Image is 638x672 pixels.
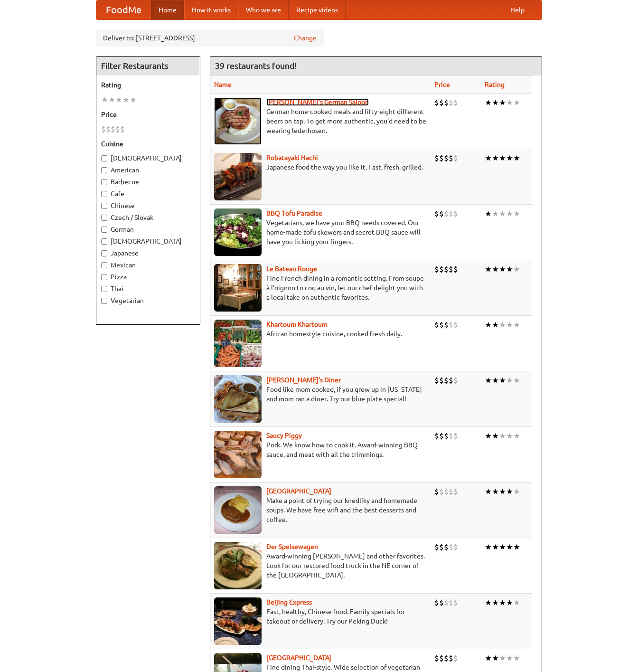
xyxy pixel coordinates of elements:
li: $ [449,431,453,441]
li: ★ [499,208,506,219]
p: Vegetarians, we have your BBQ needs covered. Our home-made tofu skewers and secret BBQ sauce will... [214,218,427,246]
h5: Rating [101,80,195,90]
li: ★ [506,542,513,552]
li: $ [439,320,444,330]
a: Robatayaki Hachi [266,154,318,161]
a: Rating [485,81,505,88]
li: ★ [492,542,499,552]
h5: Price [101,110,195,119]
li: ★ [485,153,492,163]
img: bateaurouge.jpg [214,264,262,312]
li: ★ [492,597,499,608]
div: Deliver to: [STREET_ADDRESS] [96,29,324,47]
li: $ [444,597,449,608]
input: Chinese [101,203,107,209]
img: esthers.jpg [214,97,262,145]
li: $ [453,486,458,497]
li: ★ [513,597,520,608]
li: $ [449,97,453,108]
input: Vegetarian [101,298,107,304]
img: robatayaki.jpg [214,153,262,200]
a: Help [503,0,532,19]
li: ★ [492,97,499,108]
li: ★ [506,653,513,663]
li: ★ [513,431,520,441]
li: $ [439,431,444,441]
li: $ [444,375,449,386]
li: $ [444,320,449,330]
label: Thai [101,284,195,293]
li: ★ [492,486,499,497]
a: Change [294,33,317,43]
b: [GEOGRAPHIC_DATA] [266,487,331,495]
b: Khartoum Khartoum [266,321,328,328]
p: Fast, healthy, Chinese food. Family specials for takeout or delivery. Try our Peking Duck! [214,607,427,626]
li: $ [444,97,449,108]
li: ★ [485,542,492,552]
li: $ [434,208,439,219]
a: [PERSON_NAME]'s Diner [266,376,341,384]
a: Beijing Express [266,598,312,606]
li: $ [434,431,439,441]
li: $ [120,124,125,134]
label: Czech / Slovak [101,213,195,222]
li: $ [449,597,453,608]
input: Japanese [101,250,107,256]
li: ★ [513,542,520,552]
li: $ [449,375,453,386]
p: Food like mom cooked, if you grew up in [US_STATE] and mom ran a diner. Try our blue plate special! [214,385,427,404]
p: Japanese food the way you like it. Fast, fresh, grilled. [214,162,427,172]
li: $ [111,124,115,134]
li: $ [444,153,449,163]
p: Pork. We know how to cook it. Award-winning BBQ sauce, and meat with all the trimmings. [214,440,427,459]
label: [DEMOGRAPHIC_DATA] [101,237,195,246]
li: $ [449,153,453,163]
b: [PERSON_NAME]'s German Saloon [266,98,369,106]
label: American [101,165,195,175]
a: BBQ Tofu Paradise [266,209,322,217]
li: ★ [499,375,506,386]
a: Home [151,0,184,19]
li: $ [453,320,458,330]
a: Price [434,81,450,88]
li: $ [453,431,458,441]
li: ★ [485,97,492,108]
input: German [101,227,107,233]
input: American [101,167,107,173]
li: ★ [506,208,513,219]
li: $ [434,153,439,163]
li: ★ [499,486,506,497]
li: ★ [513,486,520,497]
li: ★ [485,375,492,386]
input: [DEMOGRAPHIC_DATA] [101,238,107,245]
li: ★ [108,95,115,105]
li: $ [439,264,444,274]
li: $ [449,320,453,330]
input: Barbecue [101,179,107,185]
li: ★ [506,97,513,108]
input: Czech / Slovak [101,215,107,221]
a: Name [214,81,232,88]
a: [GEOGRAPHIC_DATA] [266,654,331,662]
li: ★ [485,264,492,274]
li: ★ [499,431,506,441]
p: African homestyle cuisine, cooked fresh daily. [214,329,427,339]
li: ★ [513,375,520,386]
li: $ [439,653,444,663]
li: ★ [101,95,108,105]
li: ★ [506,264,513,274]
li: $ [439,597,444,608]
a: How it works [184,0,238,19]
img: khartoum.jpg [214,320,262,367]
li: ★ [499,597,506,608]
li: ★ [513,264,520,274]
img: czechpoint.jpg [214,486,262,534]
li: ★ [492,653,499,663]
li: ★ [485,208,492,219]
li: $ [444,208,449,219]
img: beijing.jpg [214,597,262,645]
li: $ [434,542,439,552]
li: ★ [485,431,492,441]
label: German [101,225,195,234]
